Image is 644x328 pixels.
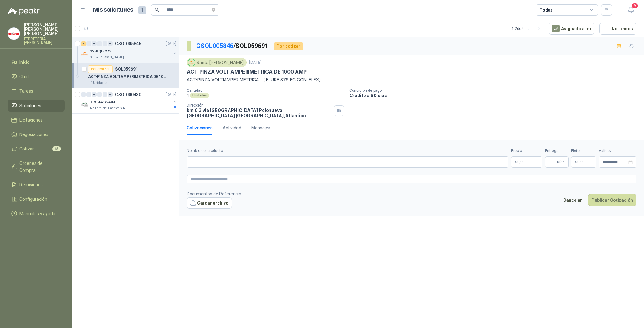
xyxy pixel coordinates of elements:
div: 0 [97,41,102,46]
div: 0 [103,92,107,97]
a: Licitaciones [8,114,65,126]
a: Tareas [8,85,65,97]
p: [PERSON_NAME] [PERSON_NAME] [PERSON_NAME] [24,23,65,36]
a: Negociaciones [8,128,65,140]
a: Inicio [8,56,65,68]
span: Inicio [19,59,30,66]
button: Publicar Cotización [588,194,636,206]
div: Unidades [190,93,209,98]
span: close-circle [212,8,215,12]
p: TROJA- S:403 [90,99,115,105]
p: 12-RQL-273 [90,48,111,54]
p: SOL059691 [115,67,138,71]
label: Flete [571,148,596,154]
span: Configuración [19,196,47,203]
a: Órdenes de Compra [8,157,65,176]
p: ACT-PINZA VOLTIAMPERIMETRICA DE 1000 AMP [88,74,166,80]
a: Remisiones [8,179,65,191]
p: ACT-PINZA VOLTIAMPERIMETRICA - ( FLUKE 376 FC CON IFLEX) [187,76,636,83]
div: Por cotizar [88,65,113,73]
span: 9 [631,3,638,9]
label: Entrega [545,148,569,154]
p: 1 [187,93,189,98]
span: Negociaciones [19,131,48,138]
span: 0 [517,160,523,164]
p: $0,00 [511,156,542,168]
span: 1 [138,6,146,14]
span: 0 [577,160,583,164]
a: 0 0 0 0 0 0 GSOL000430[DATE] Company LogoTROJA- S:403Rio Fertil del Pacífico S.A.S. [81,91,178,111]
span: ,00 [519,161,523,164]
a: Chat [8,71,65,83]
span: Chat [19,73,29,80]
p: FERRETERIA [PERSON_NAME] [24,37,65,45]
img: Company Logo [81,101,89,108]
div: Santa [PERSON_NAME] [187,58,247,67]
a: Solicitudes [8,100,65,112]
div: 0 [108,41,113,46]
p: Dirección [187,103,331,107]
img: Logo peakr [8,8,40,15]
label: Precio [511,148,542,154]
a: Cotizar63 [8,143,65,155]
p: Santa [PERSON_NAME] [90,55,124,60]
span: Órdenes de Compra [19,160,59,174]
div: 0 [92,41,97,46]
p: GSOL005846 [115,41,141,46]
div: 0 [103,41,107,46]
span: $ [575,160,577,164]
a: Por cotizarSOL059691ACT-PINZA VOLTIAMPERIMETRICA DE 1000 AMP1 Unidades [72,63,179,88]
p: GSOL000430 [115,92,141,97]
div: Mensajes [251,124,270,131]
span: Días [557,157,565,167]
a: GSOL005846 [196,42,233,50]
a: Manuales y ayuda [8,208,65,220]
span: Cotizar [19,145,34,152]
div: Por cotizar [274,42,303,50]
button: 9 [625,4,636,16]
div: 1 Unidades [88,80,110,85]
div: 0 [108,92,113,97]
div: 1 [81,41,86,46]
div: 0 [97,92,102,97]
span: close-circle [212,7,215,13]
label: Validez [599,148,636,154]
div: 0 [92,92,97,97]
p: [DATE] [166,41,176,47]
div: Actividad [223,124,241,131]
p: ACT-PINZA VOLTIAMPERIMETRICA DE 1000 AMP [187,68,307,75]
div: 1 - 2 de 2 [512,24,544,34]
p: $ 0,00 [571,156,596,168]
label: Nombre del producto [187,148,508,154]
div: 0 [81,92,86,97]
p: [DATE] [249,60,262,66]
span: 63 [52,146,61,151]
p: Crédito a 60 días [349,93,642,98]
p: / SOL059691 [196,41,269,51]
button: Cargar archivo [187,197,232,209]
button: Asignado a mi [549,23,594,35]
img: Company Logo [8,28,20,40]
img: Company Logo [81,50,89,57]
div: 0 [86,41,91,46]
p: Condición de pago [349,88,642,93]
button: No Leídos [599,23,636,35]
span: ,00 [580,161,583,164]
span: search [155,8,159,12]
p: Cantidad [187,88,344,93]
p: km 6.3 via [GEOGRAPHIC_DATA] Polonuevo. [GEOGRAPHIC_DATA] [GEOGRAPHIC_DATA] , Atlántico [187,107,331,118]
a: 1 0 0 0 0 0 GSOL005846[DATE] Company Logo12-RQL-273Santa [PERSON_NAME] [81,40,178,60]
div: 0 [86,92,91,97]
p: Documentos de Referencia [187,190,241,197]
button: Cancelar [560,194,586,206]
p: [DATE] [166,92,176,98]
div: Cotizaciones [187,124,213,131]
img: Company Logo [188,59,195,66]
span: Manuales y ayuda [19,210,55,217]
span: Solicitudes [19,102,41,109]
p: Rio Fertil del Pacífico S.A.S. [90,106,128,111]
div: Todas [540,7,553,14]
a: Configuración [8,193,65,205]
span: Licitaciones [19,117,43,123]
span: Tareas [19,88,33,95]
